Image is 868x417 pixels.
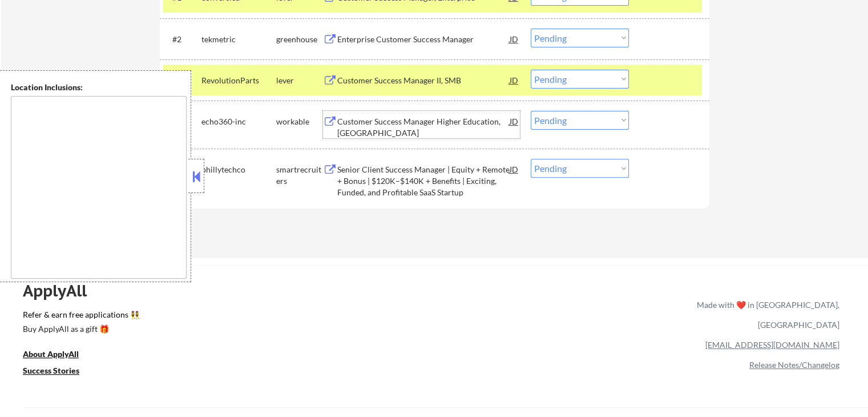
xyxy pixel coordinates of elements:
[508,111,520,131] div: JD
[23,349,79,359] u: About ApplyAll
[337,75,510,86] div: Customer Success Manager II, SMB
[508,159,520,179] div: JD
[23,366,79,375] u: Success Stories
[23,325,137,333] div: Buy ApplyAll as a gift 🎁
[276,116,323,127] div: workable
[201,116,276,127] div: echo360-inc
[23,311,458,323] a: Refer & earn free applications 👯‍♀️
[23,348,95,362] a: About ApplyAll
[705,340,839,350] a: [EMAIL_ADDRESS][DOMAIN_NAME]
[276,164,323,186] div: smartrecruiters
[508,70,520,90] div: JD
[23,281,100,300] div: ApplyAll
[508,29,520,49] div: JD
[692,295,839,335] div: Made with ❤️ in [GEOGRAPHIC_DATA], [GEOGRAPHIC_DATA]
[749,360,839,370] a: Release Notes/Changelog
[337,34,510,45] div: Enterprise Customer Success Manager
[276,75,323,86] div: lever
[201,75,276,86] div: RevolutionParts
[172,34,192,45] div: #2
[23,364,95,379] a: Success Stories
[11,82,187,93] div: Location Inclusions:
[337,116,510,138] div: Customer Success Manager Higher Education, [GEOGRAPHIC_DATA]
[23,323,137,337] a: Buy ApplyAll as a gift 🎁
[201,164,276,175] div: phillytechco
[276,34,323,45] div: greenhouse
[337,164,510,198] div: Senior Client Success Manager | Equity + Remote + Bonus | $120K–$140K + Benefits | Exciting, Fund...
[201,34,276,45] div: tekmetric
